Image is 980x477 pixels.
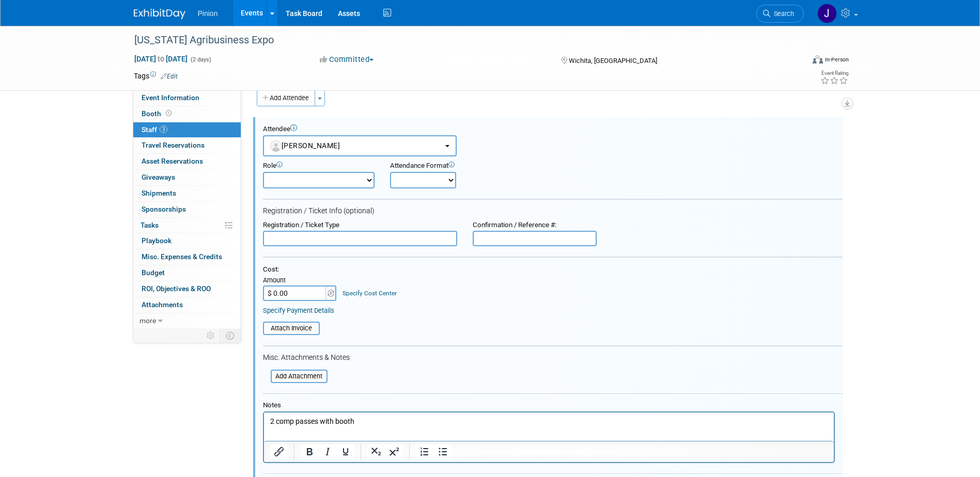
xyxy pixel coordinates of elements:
[139,316,156,325] span: more
[416,444,433,459] button: Numbered list
[142,205,186,213] span: Sponsorships
[141,221,159,229] span: Tasks
[264,412,834,441] iframe: Rich Text Area
[133,138,241,153] a: Travel Reservations
[337,444,354,459] button: Underline
[319,444,336,459] button: Italic
[133,281,241,297] a: ROI, Objectives & ROO
[569,57,657,65] span: Wichita, [GEOGRAPHIC_DATA]
[198,9,218,18] span: Pinion
[133,313,241,329] a: more
[817,4,837,23] img: Jennifer Plumisto
[161,73,178,80] a: Edit
[263,162,375,170] div: Role
[367,444,385,459] button: Subscript
[131,31,788,50] div: [US_STATE] Agribusiness Expo
[133,202,241,217] a: Sponsorships
[263,135,457,156] button: [PERSON_NAME]
[142,284,211,293] span: ROI, Objectives & ROO
[743,54,849,69] div: Event Format
[190,56,211,63] span: (2 days)
[825,56,849,63] div: In-Person
[270,444,288,459] button: Insert/edit link
[134,54,188,63] span: [DATE] [DATE]
[133,90,241,106] a: Event Information
[142,252,222,261] span: Misc. Expenses & Credits
[133,106,241,122] a: Booth
[263,125,843,134] div: Attendee
[160,125,167,133] span: 3
[142,157,203,165] span: Asset Reservations
[142,268,165,277] span: Budget
[142,125,167,134] span: Staff
[133,170,241,185] a: Giveaways
[142,173,175,181] span: Giveaways
[164,109,174,117] span: Booth not reserved yet
[133,154,241,169] a: Asset Reservations
[343,290,397,297] a: Specify Cost Center
[134,71,178,81] td: Tags
[220,329,241,342] td: Toggle Event Tabs
[270,141,340,150] span: [PERSON_NAME]
[142,236,172,245] span: Playbook
[263,276,338,285] div: Amount
[301,444,318,459] button: Bold
[133,265,241,281] a: Budget
[263,206,843,216] div: Registration / Ticket Info (optional)
[263,401,835,410] div: Notes
[133,218,241,233] a: Tasks
[133,249,241,265] a: Misc. Expenses & Credits
[142,300,183,309] span: Attachments
[316,54,378,65] button: Committed
[756,5,804,23] a: Search
[156,55,166,63] span: to
[142,141,205,149] span: Travel Reservations
[390,162,523,170] div: Attendance Format
[134,9,185,19] img: ExhibitDay
[142,189,176,197] span: Shipments
[142,93,199,102] span: Event Information
[263,307,334,314] a: Specify Payment Details
[820,71,848,76] div: Event Rating
[813,55,823,63] img: Format-Inperson.png
[133,297,241,313] a: Attachments
[133,186,241,201] a: Shipments
[385,444,403,459] button: Superscript
[434,444,452,459] button: Bullet list
[257,90,315,106] button: Add Attendee
[770,10,794,18] span: Search
[202,329,220,342] td: Personalize Event Tab Strip
[263,353,843,362] div: Misc. Attachments & Notes
[133,233,241,249] a: Playbook
[263,221,457,230] div: Registration / Ticket Type
[133,122,241,138] a: Staff3
[473,221,597,230] div: Confirmation / Reference #:
[142,109,174,118] span: Booth
[263,265,843,274] div: Cost:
